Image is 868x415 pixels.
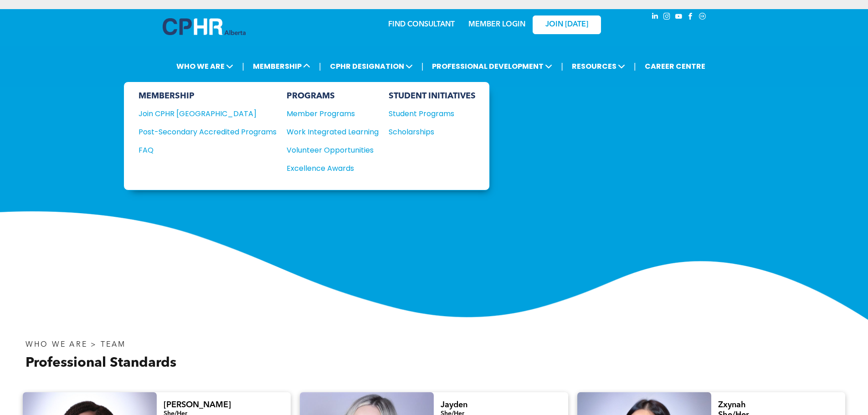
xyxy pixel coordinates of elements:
[642,58,708,75] a: CAREER CENTRE
[533,15,601,34] a: JOIN [DATE]
[561,57,563,76] li: |
[545,20,588,29] span: JOIN [DATE]
[139,144,277,156] a: FAQ
[389,126,476,138] a: Scholarships
[389,91,476,101] div: STUDENT INITIATIVES
[164,401,231,409] span: [PERSON_NAME]
[242,57,244,76] li: |
[287,144,379,156] a: Volunteer Opportunities
[287,144,370,156] div: Volunteer Opportunities
[421,57,424,76] li: |
[429,58,555,75] span: PROFESSIONAL DEVELOPMENT
[662,11,672,24] a: instagram
[287,126,370,138] div: Work Integrated Learning
[139,108,277,119] a: Join CPHR [GEOGRAPHIC_DATA]
[250,58,313,75] span: MEMBERSHIP
[287,108,379,119] a: Member Programs
[26,341,126,348] span: WHO WE ARE > TEAM
[287,163,379,174] a: Excellence Awards
[139,144,263,156] div: FAQ
[650,11,660,24] a: linkedin
[26,356,176,370] span: Professional Standards
[319,57,321,76] li: |
[389,108,476,119] a: Student Programs
[468,21,525,28] a: MEMBER LOGIN
[287,108,370,119] div: Member Programs
[287,91,379,101] div: PROGRAMS
[287,126,379,138] a: Work Integrated Learning
[327,58,416,75] span: CPHR DESIGNATION
[441,401,467,409] span: Jayden
[389,108,467,119] div: Student Programs
[139,126,263,138] div: Post-Secondary Accredited Programs
[634,57,636,76] li: |
[139,91,277,101] div: MEMBERSHIP
[139,126,277,138] a: Post-Secondary Accredited Programs
[174,58,236,75] span: WHO WE ARE
[139,108,263,119] div: Join CPHR [GEOGRAPHIC_DATA]
[686,11,696,24] a: facebook
[674,11,684,24] a: youtube
[698,11,708,24] a: Social network
[163,18,246,35] img: A blue and white logo for cp alberta
[287,163,370,174] div: Excellence Awards
[389,126,467,138] div: Scholarships
[569,58,628,75] span: RESOURCES
[388,21,455,28] a: FIND CONSULTANT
